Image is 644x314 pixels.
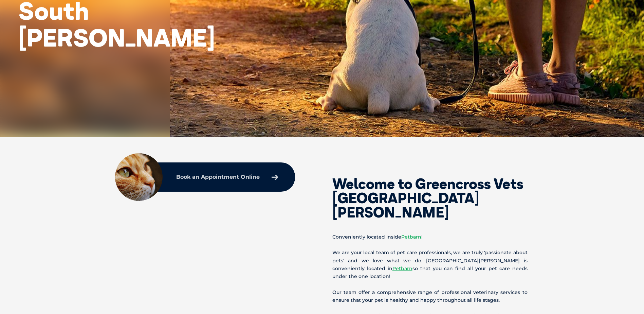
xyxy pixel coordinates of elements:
[332,249,528,280] p: We are your local team of pet care professionals, we are truly 'passionate about pets' and we lov...
[332,177,528,220] h2: Welcome to Greencross Vets [GEOGRAPHIC_DATA][PERSON_NAME]
[332,233,528,241] p: Conveniently located inside !
[401,234,421,240] a: Petbarn
[332,289,528,304] p: Our team offer a comprehensive range of professional veterinary services to ensure that your pet ...
[392,265,412,272] a: Petbarn
[176,174,260,180] p: Book an Appointment Online
[173,171,281,183] a: Book an Appointment Online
